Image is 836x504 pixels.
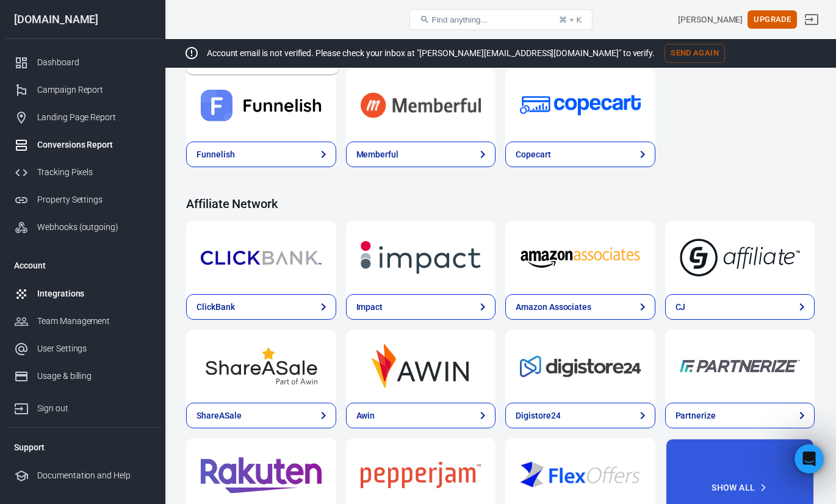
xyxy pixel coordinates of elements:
img: Funnelish [201,83,322,127]
a: guide [66,258,90,268]
a: Copecart [505,142,655,167]
div: Here is the about the amazon integration. [20,257,190,281]
div: Currently the Amazon affiilate program does not send conversion data back to Anytrack with unique... [20,221,190,257]
div: Digistore24 [516,409,560,422]
button: Home [191,5,214,28]
a: Tracking Pixels [4,159,160,186]
div: Do you still need help? [10,298,127,325]
a: ClickBank [186,221,336,294]
div: Close [214,5,236,27]
button: Gif picker [38,392,48,402]
div: Funnelish [196,148,235,161]
a: Amazon Associates [505,294,655,320]
a: User Settings [4,335,160,362]
li: Support [4,433,160,462]
div: I am closing this conversation for now. You can always respond later or start a new conversation. [10,326,200,377]
img: Copecart [520,83,641,127]
a: Sign out [4,390,160,422]
div: Hi [PERSON_NAME] [20,210,190,222]
button: go back [8,5,31,28]
img: Digistore24 [520,344,641,388]
div: Sign out [37,402,151,415]
button: Start recording [77,392,87,402]
div: User Settings [37,342,151,355]
a: Team Management [4,308,160,335]
a: Memberful [346,68,496,142]
iframe: Intercom live chat [795,444,824,473]
a: Property Settings [4,186,160,214]
b: [PERSON_NAME] [52,178,121,187]
img: Rakuten [201,453,322,497]
div: Landing Page Report [37,111,151,124]
a: Campaign Report [4,76,160,104]
img: Profile image for Laurent [35,7,54,26]
div: Hi [PERSON_NAME]Currently the Amazon affiilate program does not send conversion data back to Anyt... [10,203,200,289]
p: Active 12h ago [59,15,118,27]
div: I am closing this conversation for now. You can always respond later or start a new conversation. [20,334,190,370]
div: Team Management [37,315,151,328]
img: ShareASale [201,344,322,388]
div: AnyTrack says… [10,326,234,404]
h1: [PERSON_NAME] [59,6,139,15]
div: Sure, I run Google Ads to my website to monetize with Amazon Associates. I'm interested in learni... [54,98,225,157]
div: Webhooks (outgoing) [37,221,151,234]
img: CJ [680,236,801,279]
span: Find anything... [432,15,488,24]
a: Amazon Associates [505,221,655,294]
div: ⌘ + K [559,15,582,24]
div: Documentation and Help [37,469,151,482]
a: Conversions Report [4,131,160,159]
button: Upgrade [748,10,797,29]
div: ShareASale [196,409,242,422]
a: ShareASale [186,329,336,403]
div: CJ [676,301,686,314]
a: Integrations [4,280,160,308]
h4: Affiliate Network [186,196,815,211]
a: Sign out [797,5,826,34]
div: Copecart [516,148,551,161]
a: Awin [346,329,496,403]
a: Awin [346,403,496,428]
a: Digistore24 [505,329,655,403]
img: ClickBank [201,236,322,279]
a: Digistore24 [505,403,655,428]
div: AnyTrack says… [10,298,234,326]
div: Awin [356,409,375,422]
div: AnyTrack says… [10,42,234,90]
a: Usage & billing [4,362,160,390]
div: Tom says… [10,90,234,175]
div: Sure, I run Google Ads to my website to monetize with Amazon Associates. I'm interested in learni... [44,90,234,165]
div: Dashboard [37,56,151,69]
a: ShareASale [186,403,336,428]
div: Property Settings [37,193,151,206]
a: Dashboard [4,49,160,76]
a: Landing Page Report [4,104,160,131]
div: Laurent says… [10,203,234,299]
img: Partnerize [680,344,801,388]
div: Usage & billing [37,370,151,383]
div: The team will get back to you on this. AnyTrack will be back in 30 minutes. [10,42,200,81]
div: Memberful [356,148,399,161]
div: Do you still need help? [20,306,117,318]
a: Copecart [505,68,655,142]
button: Emoji picker [19,392,29,402]
button: Send a message… [209,387,229,407]
div: Laurent says… [10,175,234,203]
a: Impact [346,294,496,320]
button: Upload attachment [58,392,68,402]
a: CJ [665,294,815,320]
img: Profile image for Laurent [37,176,49,189]
a: Webhooks (outgoing) [4,214,160,241]
div: Account id: dw5IsqUT [678,13,743,26]
a: Impact [346,221,496,294]
div: joined the conversation [52,177,208,188]
div: Integrations [37,287,151,300]
li: Account [4,251,160,280]
div: The team will get back to you on this. AnyTrack will be back in 30 minutes. [20,49,190,73]
img: Awin [361,344,481,388]
button: Find anything...⌘ + K [409,9,593,30]
a: Partnerize [665,403,815,428]
a: CJ [665,221,815,294]
img: Impact [361,236,481,279]
img: Amazon Associates [520,236,641,279]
